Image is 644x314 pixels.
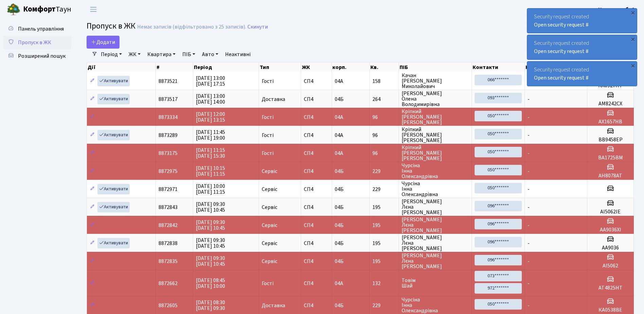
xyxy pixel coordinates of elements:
span: Додати [91,38,115,46]
span: 195 [372,241,395,246]
span: [DATE] 10:00 [DATE] 11:15 [196,182,225,196]
a: Квартира [145,49,178,60]
span: - [528,222,530,229]
th: Кв. [370,63,399,72]
span: - [528,168,530,175]
span: 04Б [335,168,344,175]
span: Сервіс [262,205,277,210]
span: Доставка [262,97,285,102]
span: [DATE] 08:45 [DATE] 10:00 [196,277,225,290]
span: Кріпкий [PERSON_NAME] [PERSON_NAME] [402,109,469,125]
span: Товім Шай [402,278,469,289]
h5: AT4825HT [590,285,631,291]
span: 8872662 [159,280,178,287]
span: 158 [372,78,395,84]
span: СП4 [304,133,329,138]
h5: АН8078АТ [590,173,631,179]
span: 04А [335,150,343,157]
span: Сервіс [262,187,277,192]
a: Додати [87,36,119,49]
span: Сервіс [262,169,277,174]
span: 195 [372,259,395,264]
a: Open security request # [534,74,589,82]
th: Тип [259,63,301,72]
span: СП4 [304,169,329,174]
th: ПІБ [399,63,472,72]
span: СП4 [304,205,329,210]
div: Security request created [527,35,637,59]
span: Розширений пошук [18,52,66,60]
span: 04Б [335,186,344,193]
span: Таун [23,4,71,15]
span: [DATE] 13:00 [DATE] 17:15 [196,74,225,88]
span: Кріпкий [PERSON_NAME] [PERSON_NAME] [402,145,469,161]
h5: АХ1657НВ [590,119,631,125]
a: ПІБ [180,49,198,60]
a: Скинути [247,24,268,30]
h5: АА9036ХІ [590,227,631,233]
th: Період [193,63,259,72]
span: [DATE] 09:30 [DATE] 10:45 [196,219,225,232]
b: Комфорт [23,4,56,15]
th: Ком. [525,63,587,72]
span: 04А [335,77,343,85]
span: - [528,95,530,103]
img: logo.png [7,3,20,16]
span: Чурсіна Інна Олександрівна [402,163,469,179]
span: - [528,150,530,157]
a: Консьєрж б. 4. [598,5,636,14]
a: ЖК [126,49,143,60]
span: 8872605 [159,302,178,309]
span: [DATE] 10:15 [DATE] 11:15 [196,164,225,178]
div: Немає записів (відфільтровано з 25 записів). [137,24,246,30]
div: × [629,9,636,16]
span: 04Б [335,258,344,265]
span: 264 [372,97,395,102]
span: - [528,258,530,265]
span: - [528,132,530,139]
span: СП4 [304,303,329,308]
span: СП4 [304,151,329,156]
span: [PERSON_NAME] Лєна [PERSON_NAME] [402,253,469,269]
span: 96 [372,151,395,156]
span: 8873334 [159,114,178,121]
span: СП4 [304,241,329,246]
span: 195 [372,223,395,228]
span: 229 [372,187,395,192]
span: СП4 [304,78,329,84]
span: 8872842 [159,222,178,229]
h5: АІ5062 [590,263,631,269]
span: [DATE] 09:30 [DATE] 10:45 [196,255,225,268]
div: Security request created [527,62,637,86]
span: - [528,302,530,309]
span: 8872971 [159,186,178,193]
span: 8873289 [159,132,178,139]
a: Активувати [97,202,130,212]
span: 8872838 [159,240,178,247]
th: корп. [332,63,370,72]
span: 04Б [335,95,344,103]
span: 04А [335,132,343,139]
h5: КА0538ВЕ [590,307,631,313]
a: Неактивні [222,49,253,60]
a: Open security request # [534,48,589,55]
h5: ВА1725ВМ [590,155,631,161]
span: 04Б [335,204,344,211]
a: Активувати [97,130,130,140]
span: СП4 [304,223,329,228]
span: - [528,280,530,287]
h5: ВВ9458ЕР [590,137,631,143]
span: 8872843 [159,204,178,211]
th: Дії [87,63,156,72]
span: Гості [262,281,274,286]
span: Пропуск в ЖК [18,39,51,46]
span: [DATE] 11:45 [DATE] 19:00 [196,128,225,142]
b: Консьєрж б. 4. [598,6,636,13]
span: СП4 [304,281,329,286]
span: 8873521 [159,77,178,85]
a: Пропуск в ЖК [3,36,71,49]
span: 04Б [335,222,344,229]
span: Гості [262,133,274,138]
span: - [528,240,530,247]
span: СП4 [304,259,329,264]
